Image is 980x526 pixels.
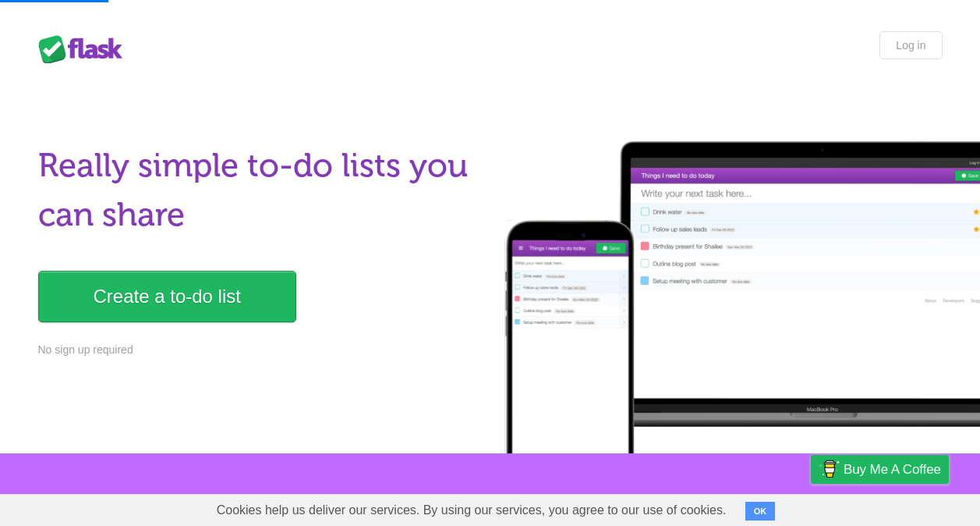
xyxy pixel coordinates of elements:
a: Create a to-do list [38,271,296,322]
h1: Really simple to-do lists you can share [38,141,481,240]
button: OK [745,502,776,521]
a: Log in [879,31,942,59]
p: No sign up required [38,342,481,358]
a: Buy me a coffee [811,455,949,484]
div: Flask Lists [38,35,132,63]
span: Buy me a coffee [844,456,941,483]
span: Cookies help us deliver our services. By using our services, you agree to our use of cookies. [201,495,742,526]
img: Buy me a coffee [819,456,840,482]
